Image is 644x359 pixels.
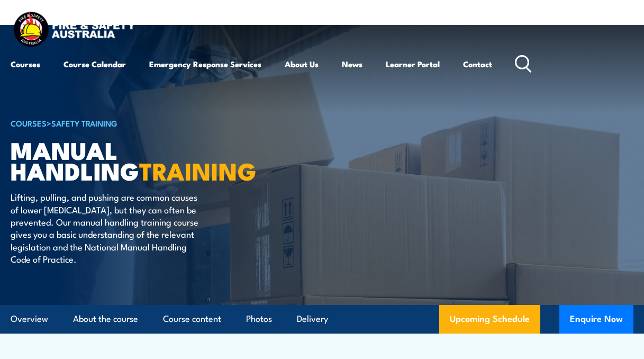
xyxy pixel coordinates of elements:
[163,305,221,333] a: Course content
[11,117,47,129] a: COURSES
[285,51,319,77] a: About Us
[342,51,362,77] a: News
[149,51,261,77] a: Emergency Response Services
[463,51,492,77] a: Contact
[64,51,126,77] a: Course Calendar
[439,305,540,334] a: Upcoming Schedule
[11,139,272,181] h1: Manual Handling
[11,191,204,265] p: Lifting, pulling, and pushing are common causes of lower [MEDICAL_DATA], but they can often be pr...
[139,152,257,189] strong: TRAINING
[73,305,138,333] a: About the course
[386,51,440,77] a: Learner Portal
[559,305,633,334] button: Enquire Now
[11,116,272,129] h6: >
[11,305,48,333] a: Overview
[246,305,272,333] a: Photos
[51,117,117,129] a: Safety Training
[297,305,328,333] a: Delivery
[11,51,40,77] a: Courses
